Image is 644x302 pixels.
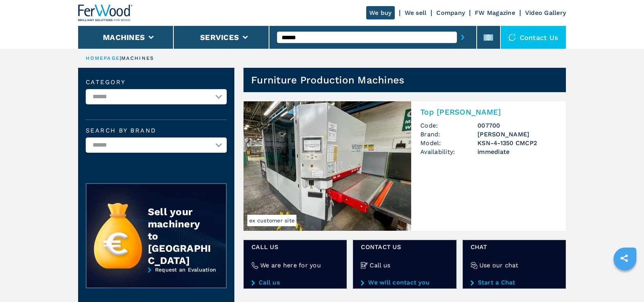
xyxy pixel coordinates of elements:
img: Ferwood [78,5,133,21]
button: submit-button [457,29,469,46]
img: Top Sanders WEBER KSN-4-1350 CMCP2 [244,101,411,231]
h3: [PERSON_NAME] [477,130,557,139]
h2: Top [PERSON_NAME] [420,107,557,117]
button: Machines [103,33,145,42]
label: Category [86,79,227,85]
img: Use our chat [471,262,477,269]
a: Top Sanders WEBER KSN-4-1350 CMCP2ex customer siteTop [PERSON_NAME]Code:007700Brand:[PERSON_NAME]... [244,101,566,231]
a: We buy [366,6,395,19]
h3: 007700 [477,121,557,130]
img: We are here for you [252,262,258,269]
a: Video Gallery [525,9,566,16]
label: Search by brand [86,128,227,134]
a: Call us [252,279,339,286]
a: We sell [405,9,427,16]
a: Company [436,9,465,16]
span: Availability: [420,147,477,156]
div: Sell your machinery to [GEOGRAPHIC_DATA] [148,206,211,267]
a: We will contact you [361,279,448,286]
span: CONTACT US [361,243,448,251]
span: Chat [471,243,558,251]
h4: Use our chat [479,261,519,270]
p: machines [121,55,154,62]
div: Contact us [501,26,566,49]
a: Start a Chat [471,279,558,286]
a: sharethis [615,249,634,268]
h4: We are here for you [260,261,321,270]
span: ex customer site [247,215,296,226]
a: HOMEPAGE [86,55,120,61]
h1: Furniture Production Machines [251,74,404,86]
span: Model: [420,139,477,147]
img: Call us [361,262,368,269]
a: FW Magazine [475,9,515,16]
button: Services [200,33,239,42]
h3: KSN-4-1350 CMCP2 [477,139,557,147]
h4: Call us [370,261,390,270]
a: Request an Evaluation [86,267,227,294]
span: Call us [252,243,339,251]
img: Contact us [508,34,516,41]
span: immediate [477,147,557,156]
span: Brand: [420,130,477,139]
span: Code: [420,121,477,130]
span: | [120,55,121,61]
